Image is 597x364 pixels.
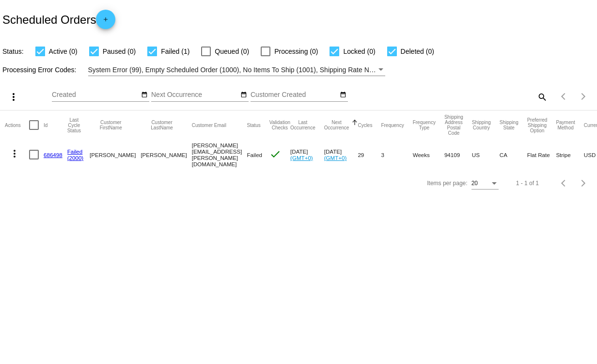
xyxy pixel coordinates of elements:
span: Processing (0) [274,46,318,57]
a: (2000) [67,155,84,161]
a: (GMT+0) [324,155,347,161]
div: Items per page: [427,180,467,187]
mat-cell: 94109 [444,140,472,170]
button: Change sorting for LastProcessingCycleId [67,117,81,133]
mat-icon: more_vert [9,148,20,159]
button: Change sorting for ShippingPostcode [444,114,463,136]
span: Paused (0) [103,46,136,57]
mat-cell: 29 [358,140,381,170]
span: Failed [247,152,262,158]
button: Change sorting for ShippingCountry [472,120,491,130]
mat-cell: Weeks [413,140,444,170]
a: 686498 [44,152,63,158]
input: Customer Created [251,91,338,99]
span: Status: [2,47,24,55]
mat-select: Items per page: [471,180,499,187]
mat-cell: US [472,140,500,170]
mat-icon: add [100,16,111,28]
mat-cell: [PERSON_NAME] [141,140,191,170]
button: Change sorting for Frequency [381,122,404,128]
span: Processing Error Codes: [2,66,77,74]
button: Previous page [554,174,574,193]
button: Change sorting for FrequencyType [413,120,436,130]
a: (GMT+0) [290,155,313,161]
button: Change sorting for LastOccurrenceUtc [290,120,315,130]
mat-cell: [DATE] [324,140,358,170]
mat-cell: 3 [381,140,412,170]
mat-cell: [DATE] [290,140,324,170]
button: Change sorting for CustomerFirstName [90,120,132,130]
button: Change sorting for PreferredShippingOption [527,117,548,133]
button: Change sorting for PaymentMethod.Type [556,120,575,130]
mat-icon: date_range [340,91,346,99]
mat-cell: [PERSON_NAME] [90,140,141,170]
span: Locked (0) [343,46,375,57]
mat-select: Filter by Processing Error Codes [88,64,386,76]
input: Next Occurrence [151,91,238,99]
button: Next page [574,87,593,106]
h2: Scheduled Orders [2,10,115,29]
mat-icon: date_range [141,91,148,99]
a: Failed [67,148,83,155]
span: Active (0) [49,46,78,57]
mat-icon: date_range [240,91,247,99]
mat-cell: Flat Rate [527,140,556,170]
div: 1 - 1 of 1 [516,180,539,187]
mat-header-cell: Validation Checks [269,111,290,140]
mat-icon: more_vert [8,91,19,103]
span: 20 [471,180,478,187]
span: Queued (0) [215,46,249,57]
button: Change sorting for Id [44,122,47,128]
mat-icon: check [269,148,281,160]
button: Next page [574,174,593,193]
button: Change sorting for Cycles [358,122,372,128]
button: Change sorting for CustomerEmail [192,122,226,128]
button: Change sorting for Status [247,122,260,128]
mat-cell: Stripe [556,140,583,170]
mat-cell: CA [500,140,527,170]
mat-icon: search [536,89,548,104]
mat-header-cell: Actions [5,111,29,140]
span: Deleted (0) [401,46,434,57]
button: Previous page [554,87,574,106]
input: Created [52,91,139,99]
button: Change sorting for ShippingState [500,120,518,130]
button: Change sorting for NextOccurrenceUtc [324,120,349,130]
button: Change sorting for CustomerLastName [141,120,183,130]
span: Failed (1) [161,46,189,57]
mat-cell: [PERSON_NAME][EMAIL_ADDRESS][PERSON_NAME][DOMAIN_NAME] [192,140,247,170]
